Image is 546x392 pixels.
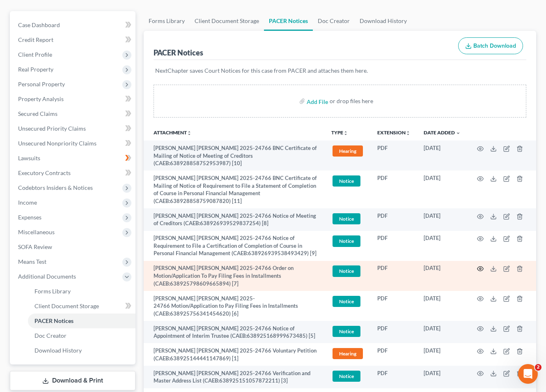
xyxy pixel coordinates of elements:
span: Executory Contracts [18,169,71,176]
td: [DATE] [417,291,467,321]
td: [DATE] [417,321,467,344]
a: Download & Print [10,371,135,390]
span: Notice [333,371,360,382]
td: PDF [371,141,417,171]
span: Client Profile [18,51,52,58]
td: PDF [371,261,417,291]
span: Codebtors Insiders & Notices [18,184,93,191]
span: Client Document Storage [34,302,99,309]
span: Personal Property [18,81,65,88]
a: Secured Claims [11,106,135,121]
a: SOFA Review [11,240,135,254]
span: Download History [34,347,82,354]
a: Unsecured Priority Claims [11,121,135,136]
td: [PERSON_NAME] [PERSON_NAME] 2025-24766 Notice of Requirement to File a Certification of Completio... [144,231,325,261]
a: Lawsuits [11,151,135,166]
a: Forms Library [144,11,190,31]
td: [DATE] [417,141,467,171]
span: Hearing [333,145,363,157]
td: PDF [371,366,417,388]
span: Batch Download [473,42,516,49]
a: Notice [331,174,364,188]
iframe: Intercom live chat [518,364,538,384]
i: unfold_more [343,131,348,136]
td: [PERSON_NAME] [PERSON_NAME] 2025-24766 Order on Motion/Application To Pay Filing Fees in Installm... [144,261,325,291]
td: PDF [371,208,417,231]
span: Notice [333,265,360,277]
td: [PERSON_NAME] [PERSON_NAME] 2025-24766 BNC Certificate of Mailing of Notice of Meeting of Credito... [144,141,325,171]
td: [PERSON_NAME] [PERSON_NAME] 2025-24766 Verification and Master Address List (CAEB:638925151057872... [144,366,325,388]
span: Credit Report [18,36,53,43]
span: Secured Claims [18,110,57,117]
td: [PERSON_NAME] [PERSON_NAME] 2025-24766 Notice of Appointment of Interim Trustee (CAEB:63892516899... [144,321,325,344]
span: Miscellaneous [18,228,55,235]
a: Notice [331,234,364,248]
p: NextChapter saves Court Notices for this case from PACER and attaches them here. [155,67,525,75]
span: Property Analysis [18,95,64,102]
a: Notice [331,325,364,338]
td: [DATE] [417,171,467,208]
a: Notice [331,212,364,226]
td: [DATE] [417,231,467,261]
td: PDF [371,171,417,208]
a: Notice [331,295,364,308]
a: Doc Creator [28,328,135,343]
a: Case Dashboard [11,18,135,32]
a: PACER Notices [28,314,135,328]
span: Expenses [18,214,41,221]
a: Client Document Storage [190,11,264,31]
a: Doc Creator [313,11,355,31]
a: Unsecured Nonpriority Claims [11,136,135,151]
span: Case Dashboard [18,21,60,28]
span: Additional Documents [18,273,76,280]
td: PDF [371,291,417,321]
a: Notice [331,369,364,383]
td: [DATE] [417,343,467,366]
td: [DATE] [417,366,467,388]
span: Income [18,199,37,206]
span: Real Property [18,66,53,73]
td: [PERSON_NAME] [PERSON_NAME] 2025-24766 Motion/Application to Pay Filing Fees in Installments (CAE... [144,291,325,321]
a: Credit Report [11,32,135,47]
a: Property Analysis [11,92,135,106]
button: Batch Download [458,37,523,55]
td: [DATE] [417,261,467,291]
span: PACER Notices [34,317,73,324]
a: Notice [331,264,364,278]
a: PACER Notices [264,11,313,31]
a: Client Document Storage [28,299,135,314]
a: Download History [28,343,135,358]
a: Date Added expand_more [424,129,461,136]
a: Executory Contracts [11,166,135,180]
i: unfold_more [406,131,411,136]
span: SOFA Review [18,243,52,250]
a: Attachmentunfold_more [154,129,192,136]
td: [DATE] [417,208,467,231]
span: 2 [535,364,541,371]
span: Notice [333,296,360,307]
span: Unsecured Priority Claims [18,125,86,132]
span: Forms Library [34,288,71,295]
a: Extensionunfold_more [377,129,411,136]
span: Means Test [18,258,46,265]
span: Lawsuits [18,154,40,161]
button: TYPEunfold_more [331,130,348,136]
span: Doc Creator [34,332,67,339]
td: [PERSON_NAME] [PERSON_NAME] 2025-24766 Voluntary Petition (CAEB:638925144441147869) [1] [144,343,325,366]
span: Hearing [333,348,363,359]
td: PDF [371,321,417,344]
i: unfold_more [187,131,192,136]
td: PDF [371,343,417,366]
td: [PERSON_NAME] [PERSON_NAME] 2025-24766 Notice of Meeting of Creditors (CAEB:638926939529837254) [8] [144,208,325,231]
i: expand_more [456,131,461,136]
div: or drop files here [330,97,373,105]
td: PDF [371,231,417,261]
a: Download History [355,11,412,31]
span: Notice [333,235,360,247]
td: [PERSON_NAME] [PERSON_NAME] 2025-24766 BNC Certificate of Mailing of Notice of Requirement to Fil... [144,171,325,208]
a: Hearing [331,144,364,158]
span: Unsecured Nonpriority Claims [18,140,96,147]
span: Notice [333,326,360,337]
span: Notice [333,175,360,187]
a: Forms Library [28,284,135,299]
